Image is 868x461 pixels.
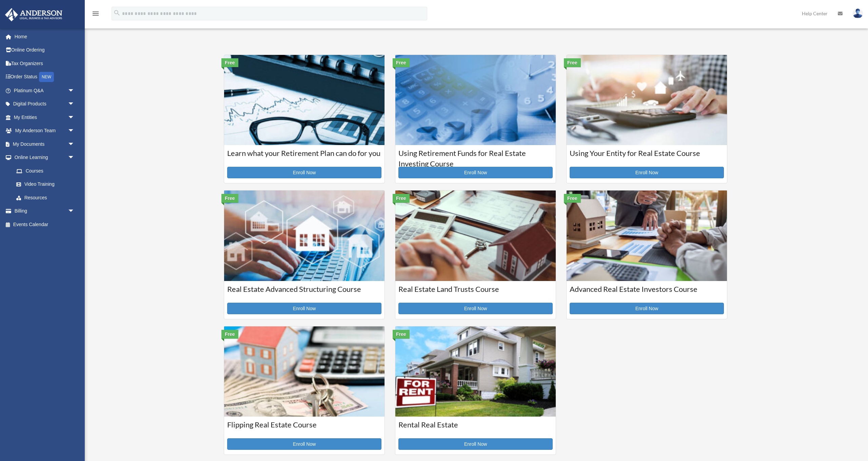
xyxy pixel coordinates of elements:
a: Platinum Q&Aarrow_drop_down [5,84,85,97]
a: My Anderson Teamarrow_drop_down [5,124,85,138]
h3: Learn what your Retirement Plan can do for you [227,148,381,165]
a: Enroll Now [227,438,381,450]
a: Courses [9,164,81,178]
a: Order StatusNEW [5,70,85,84]
a: Online Learningarrow_drop_down [5,151,85,164]
h3: Rental Real Estate [398,420,553,437]
span: arrow_drop_down [68,111,81,124]
div: NEW [39,72,54,82]
h3: Real Estate Land Trusts Course [398,284,553,301]
a: Home [5,30,85,43]
span: arrow_drop_down [68,84,81,98]
a: Digital Productsarrow_drop_down [5,97,85,111]
a: My Entitiesarrow_drop_down [5,111,85,124]
span: arrow_drop_down [68,204,81,218]
a: menu [92,12,100,18]
div: Free [221,194,238,203]
div: Free [393,58,410,67]
a: Events Calendar [5,218,85,231]
a: Enroll Now [398,167,553,178]
span: arrow_drop_down [68,124,81,138]
span: arrow_drop_down [68,151,81,165]
a: Online Ordering [5,43,85,57]
div: Free [221,58,238,67]
i: menu [92,9,100,18]
h3: Real Estate Advanced Structuring Course [227,284,381,301]
a: Enroll Now [398,303,553,314]
a: Enroll Now [227,303,381,314]
a: Enroll Now [570,167,724,178]
a: Tax Organizers [5,57,85,70]
h3: Advanced Real Estate Investors Course [570,284,724,301]
a: Resources [9,191,85,204]
a: Billingarrow_drop_down [5,204,85,218]
span: arrow_drop_down [68,137,81,151]
span: arrow_drop_down [68,97,81,111]
h3: Using Your Entity for Real Estate Course [570,148,724,165]
div: Free [221,330,238,339]
a: My Documentsarrow_drop_down [5,137,85,151]
a: Video Training [9,178,85,191]
img: Anderson Advisors Platinum Portal [3,8,64,21]
i: search [113,9,121,17]
img: User Pic [853,8,863,18]
div: Free [393,330,410,339]
div: Free [393,194,410,203]
div: Free [564,58,581,67]
h3: Using Retirement Funds for Real Estate Investing Course [398,148,553,165]
h3: Flipping Real Estate Course [227,420,381,437]
a: Enroll Now [570,303,724,314]
div: Free [564,194,581,203]
a: Enroll Now [398,438,553,450]
a: Enroll Now [227,167,381,178]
